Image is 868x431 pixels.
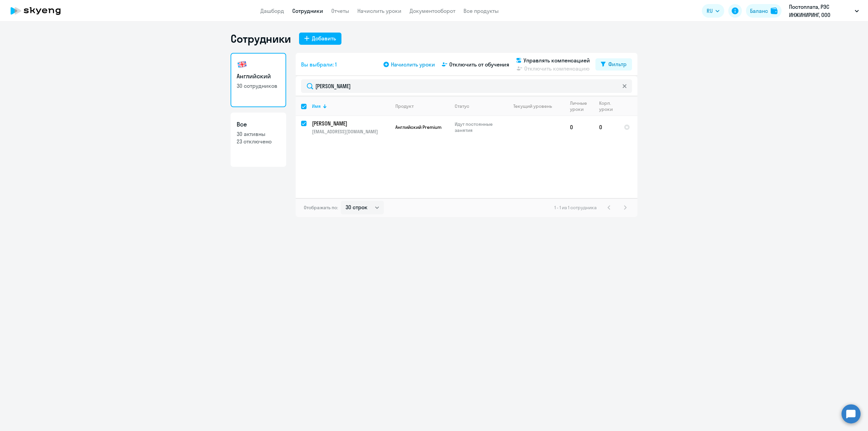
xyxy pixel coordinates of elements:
div: Баланс [750,7,768,15]
h3: Все [237,120,280,129]
h3: Английский [237,72,280,81]
td: 0 [565,116,594,138]
td: 0 [594,116,618,138]
button: RU [702,4,724,18]
a: Все30 активны23 отключено [231,113,286,167]
div: Продукт [395,103,414,109]
p: [PERSON_NAME] [312,120,389,127]
p: [EMAIL_ADDRESS][DOMAIN_NAME] [312,129,390,135]
a: Английский30 сотрудников [231,53,286,107]
span: Отображать по: [304,204,338,211]
div: Фильтр [608,60,627,68]
h1: Сотрудники [231,32,291,45]
img: english [237,59,248,70]
img: balance [771,7,777,14]
button: Добавить [299,33,341,45]
a: [PERSON_NAME] [312,120,390,127]
div: Личные уроки [570,100,593,112]
div: Имя [312,103,390,109]
span: Начислить уроки [391,60,435,68]
span: Отключить от обучения [449,60,509,68]
p: 30 сотрудников [237,82,280,90]
button: Балансbalance [746,4,782,18]
div: Текущий уровень [513,103,552,109]
p: 23 отключено [237,138,280,145]
span: Вы выбрали: 1 [301,60,337,68]
span: 1 - 1 из 1 сотрудника [554,204,597,211]
div: Корп. уроки [599,100,618,112]
div: Корп. уроки [599,100,613,112]
span: RU [707,7,713,15]
div: Личные уроки [570,100,587,112]
p: Постоплата, РЭС ИНЖИНИРИНГ, ООО [789,3,852,19]
a: Все продукты [463,7,499,14]
button: Постоплата, РЭС ИНЖИНИРИНГ, ООО [786,3,862,19]
a: Дашборд [260,7,284,14]
p: 30 активны [237,130,280,138]
input: Поиск по имени, email, продукту или статусу [301,79,632,93]
div: Статус [455,103,469,109]
span: Английский Premium [395,124,441,130]
div: Статус [455,103,501,109]
a: Сотрудники [292,7,323,14]
a: Отчеты [331,7,349,14]
a: Документооборот [410,7,455,14]
div: Имя [312,103,321,109]
a: Начислить уроки [357,7,401,14]
button: Фильтр [595,58,632,71]
div: Текущий уровень [507,103,564,109]
div: Продукт [395,103,449,109]
span: Управлять компенсацией [524,56,590,64]
div: Добавить [312,34,336,42]
p: Идут постоянные занятия [455,121,501,133]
